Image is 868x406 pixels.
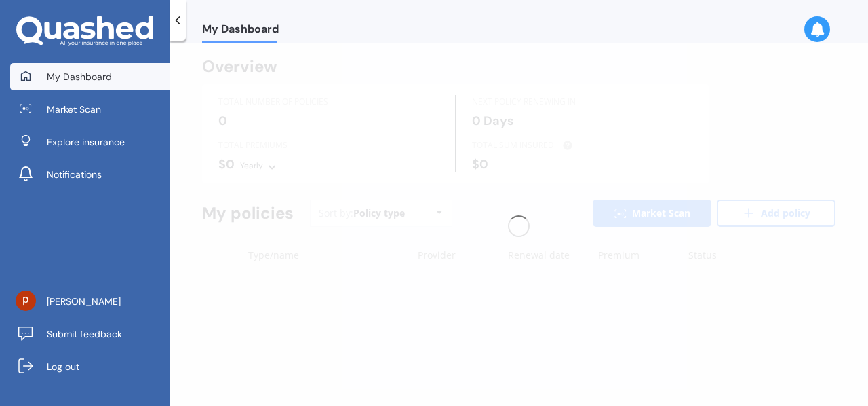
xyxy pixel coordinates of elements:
span: Market Scan [47,103,101,116]
a: [PERSON_NAME] [10,288,170,315]
a: Log out [10,353,170,380]
span: Explore insurance [47,135,125,149]
a: Submit feedback [10,320,170,348]
span: My Dashboard [202,22,279,41]
span: My Dashboard [47,70,112,84]
span: Submit feedback [47,327,122,341]
span: Log out [47,360,79,373]
a: Explore insurance [10,128,170,155]
img: ACg8ocJzJiGGrvDncedkG0ONjiB0SZxBbJKgFvUYOoaQXrtjAUI5Nw=s96-c [16,291,36,311]
a: Notifications [10,161,170,188]
a: Market Scan [10,96,170,123]
span: [PERSON_NAME] [47,295,121,308]
a: My Dashboard [10,63,170,90]
span: Notifications [47,168,102,181]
